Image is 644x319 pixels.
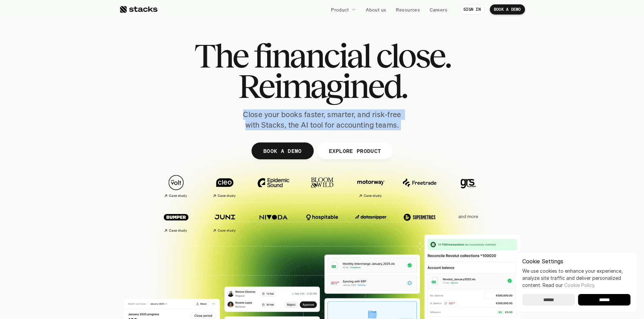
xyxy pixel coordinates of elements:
span: Read our . [543,282,595,288]
span: financial [254,41,370,71]
a: Case study [350,171,392,201]
p: SIGN IN [463,7,481,12]
p: Product [331,6,349,13]
p: Resources [396,6,420,13]
h2: Case study [169,229,187,233]
h2: Case study [218,229,236,233]
p: About us [366,6,386,13]
a: Case study [204,171,246,201]
a: About us [362,3,390,16]
span: close. [376,41,450,71]
a: Resources [392,3,424,16]
a: BOOK A DEMO [251,142,313,159]
p: and more [447,214,489,219]
a: Case study [155,171,197,201]
p: BOOK A DEMO [263,146,302,156]
a: BOOK A DEMO [490,4,525,15]
a: Case study [155,206,197,235]
a: SIGN IN [459,4,485,15]
a: Cookie Policy [564,282,594,288]
a: Careers [426,3,451,16]
p: BOOK A DEMO [494,7,521,12]
h2: Case study [218,194,236,198]
a: Privacy Policy [80,156,110,161]
p: Careers [430,6,447,13]
span: The [194,41,248,71]
a: Case study [204,206,246,235]
a: EXPLORE PRODUCT [317,142,393,159]
p: We use cookies to enhance your experience, analyze site traffic and deliver personalized content. [522,267,630,289]
span: Reimagined. [238,71,406,101]
p: Cookie Settings [522,259,630,264]
p: Close your books faster, smarter, and risk-free with Stacks, the AI tool for accounting teams. [238,109,407,130]
p: EXPLORE PRODUCT [329,146,381,156]
h2: Case study [169,194,187,198]
h2: Case study [364,194,382,198]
